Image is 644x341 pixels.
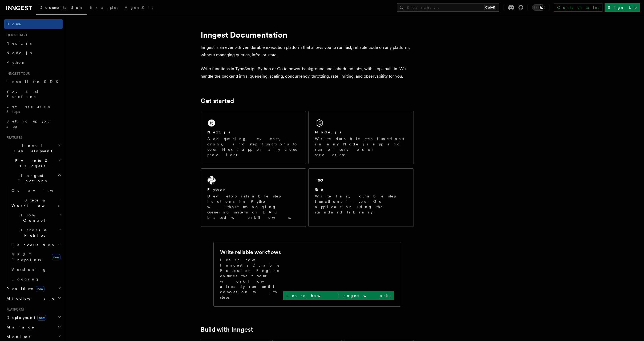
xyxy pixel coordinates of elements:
[6,60,26,65] span: Python
[4,33,27,37] span: Quick start
[207,187,227,192] h2: Python
[11,252,41,262] span: REST Endpoints
[4,19,63,29] a: Home
[121,2,156,14] a: AgentKit
[484,5,496,10] kbd: Ctrl+K
[6,51,32,55] span: Node.js
[9,197,59,208] span: Steps & Workflows
[6,119,52,129] span: Setting up your app
[39,5,83,10] span: Documentation
[207,129,230,135] h2: Next.js
[6,41,32,45] span: Next.js
[9,265,63,274] a: Versioning
[9,210,63,225] button: Flow Control
[4,136,22,140] span: Features
[315,193,407,215] p: Write fast, durable step functions in your Go application using the standard library.
[397,3,499,12] button: Search...Ctrl+K
[4,322,63,332] button: Manage
[4,101,63,116] a: Leveraging Steps
[6,21,21,27] span: Home
[87,2,121,14] a: Examples
[207,193,299,220] p: Develop reliable step functions in Python without managing queueing systems or DAG based workflows.
[4,296,55,301] span: Middleware
[4,324,34,330] span: Manage
[315,129,341,135] h2: Node.js
[4,77,63,86] a: Install the SDK
[4,334,31,339] span: Monitor
[9,195,63,210] button: Steps & Workflows
[283,291,394,300] a: Learn how Inngest works
[4,141,63,156] button: Local Development
[4,72,30,76] span: Inngest tour
[37,315,46,321] span: new
[9,227,58,238] span: Errors & Retries
[605,3,640,12] a: Sign Up
[4,116,63,131] a: Setting up your app
[4,58,63,67] a: Python
[4,313,63,322] button: Deploymentnew
[36,286,44,292] span: new
[286,293,391,298] p: Learn how Inngest works
[9,240,63,250] button: Cancellation
[9,212,58,223] span: Flow Control
[11,267,47,272] span: Versioning
[4,48,63,58] a: Node.js
[201,65,414,80] p: Write functions in TypeScript, Python or Go to power background and scheduled jobs, with steps bu...
[4,284,63,294] button: Realtimenew
[4,307,24,312] span: Platform
[220,248,281,256] h2: Write reliable workflows
[532,4,545,11] button: Toggle dark mode
[4,38,63,48] a: Next.js
[201,326,253,333] a: Build with Inngest
[4,158,58,169] span: Events & Triggers
[308,111,414,164] a: Node.jsWrite durable step functions in any Node.js app and run on servers or serverless.
[9,274,63,284] a: Logging
[9,242,55,248] span: Cancellation
[4,86,63,101] a: Your first Functions
[6,104,51,114] span: Leveraging Steps
[36,2,87,15] a: Documentation
[52,254,60,260] span: new
[4,171,63,186] button: Inngest Functions
[4,315,46,320] span: Deployment
[90,5,118,10] span: Examples
[201,44,414,59] p: Inngest is an event-driven durable execution platform that allows you to run fast, reliable code ...
[9,250,63,265] a: REST Endpointsnew
[4,286,44,291] span: Realtime
[4,186,63,284] div: Inngest Functions
[315,136,407,157] p: Write durable step functions in any Node.js app and run on servers or serverless.
[9,186,63,195] a: Overview
[6,80,62,84] span: Install the SDK
[315,187,325,192] h2: Go
[11,188,66,193] span: Overview
[201,30,414,39] h1: Inngest Documentation
[201,111,306,164] a: Next.jsAdd queueing, events, crons, and step functions to your Next app on any cloud provider.
[201,97,234,105] a: Get started
[201,168,306,227] a: PythonDevelop reliable step functions in Python without managing queueing systems or DAG based wo...
[11,277,39,281] span: Logging
[207,136,299,157] p: Add queueing, events, crons, and step functions to your Next app on any cloud provider.
[9,225,63,240] button: Errors & Retries
[554,3,602,12] a: Contact sales
[4,294,63,303] button: Middleware
[4,173,58,184] span: Inngest Functions
[4,156,63,171] button: Events & Triggers
[308,168,414,227] a: GoWrite fast, durable step functions in your Go application using the standard library.
[4,143,58,154] span: Local Development
[125,5,153,10] span: AgentKit
[6,89,38,99] span: Your first Functions
[220,257,283,300] p: Learn how Inngest's Durable Execution Engine ensures that your workflow already run until complet...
